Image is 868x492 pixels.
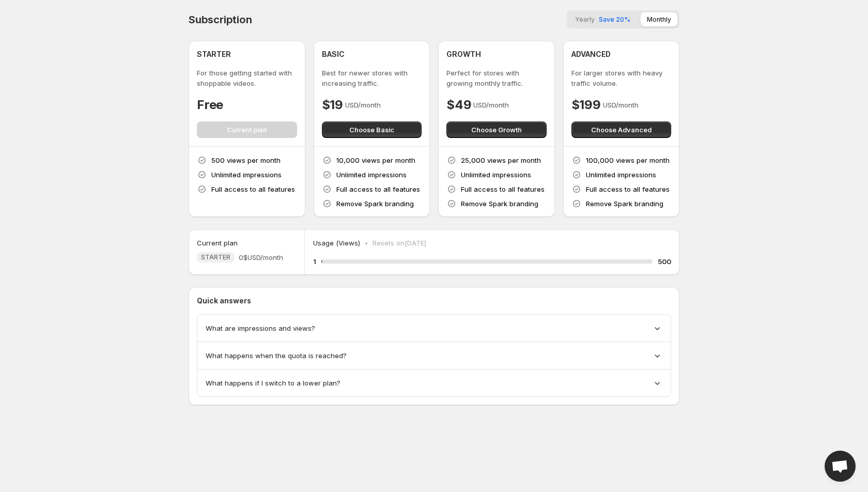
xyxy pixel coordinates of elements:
[197,296,671,306] p: Quick answers
[461,184,545,194] p: Full access to all features
[206,378,340,388] span: What happens if I switch to a lower plan?
[322,49,345,59] h4: BASIC
[586,170,656,180] p: Unlimited impressions
[658,256,671,267] h5: 500
[599,16,630,23] span: Save 20%
[571,68,672,88] p: For larger stores with heavy traffic volume.
[322,68,422,88] p: Best for newer stores with increasing traffic.
[336,184,420,194] p: Full access to all features
[571,49,611,59] h4: ADVANCED
[322,121,422,138] button: Choose Basic
[575,16,595,23] span: Yearly
[603,100,639,110] p: USD/month
[322,97,343,113] h4: $19
[471,125,522,135] span: Choose Growth
[211,155,281,165] p: 500 views per month
[313,238,360,248] p: Usage (Views)
[586,184,670,194] p: Full access to all features
[569,12,637,26] button: YearlySave 20%
[641,12,677,26] button: Monthly
[446,49,481,59] h4: GROWTH
[461,198,538,209] p: Remove Spark branding
[313,256,316,267] h5: 1
[473,100,509,110] p: USD/month
[373,238,426,248] p: Resets on [DATE]
[825,451,856,482] a: Open chat
[446,68,547,88] p: Perfect for stores with growing monthly traffic.
[461,155,541,165] p: 25,000 views per month
[336,198,414,209] p: Remove Spark branding
[206,323,315,333] span: What are impressions and views?
[586,155,670,165] p: 100,000 views per month
[189,13,252,26] h4: Subscription
[336,155,415,165] p: 10,000 views per month
[364,238,368,248] p: •
[446,121,547,138] button: Choose Growth
[239,252,283,263] span: 0$ USD/month
[571,121,672,138] button: Choose Advanced
[336,170,407,180] p: Unlimited impressions
[571,97,601,113] h4: $199
[211,170,282,180] p: Unlimited impressions
[349,125,394,135] span: Choose Basic
[197,97,223,113] h4: Free
[197,49,231,59] h4: STARTER
[201,253,230,262] span: STARTER
[591,125,652,135] span: Choose Advanced
[197,68,297,88] p: For those getting started with shoppable videos.
[206,350,347,361] span: What happens when the quota is reached?
[197,238,238,248] h5: Current plan
[345,100,381,110] p: USD/month
[446,97,471,113] h4: $49
[586,198,663,209] p: Remove Spark branding
[461,170,531,180] p: Unlimited impressions
[211,184,295,194] p: Full access to all features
